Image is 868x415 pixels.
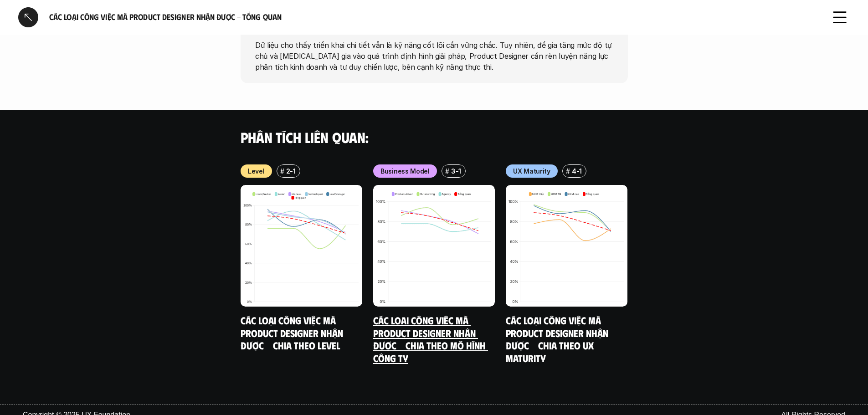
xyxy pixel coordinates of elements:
a: Các loại công việc mà Product Designer nhận được - Chia theo Level [241,314,345,351]
p: Dữ liệu cho thấy triển khai chi tiết vẫn là kỹ năng cốt lõi cần vững chắc. Tuy nhiên, để gia tăng... [255,39,613,72]
h6: # [566,167,570,174]
p: UX Maturity [513,166,550,176]
p: Business Model [380,166,430,176]
p: Level [248,166,265,176]
p: 3-1 [451,166,461,176]
h6: # [445,167,449,174]
h4: Phân tích liên quan: [241,128,628,146]
h6: Các loại công việc mà Product Designer nhận được - Tổng quan [49,12,819,22]
p: 4-1 [572,166,582,176]
a: Các loại công việc mà Product Designer nhận được - Chia theo UX Maturity [506,314,611,364]
a: Các loại công việc mà Product Designer nhận được - Chia theo mô hình công ty [373,314,488,364]
h6: # [280,167,284,174]
p: 2-1 [286,166,295,176]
